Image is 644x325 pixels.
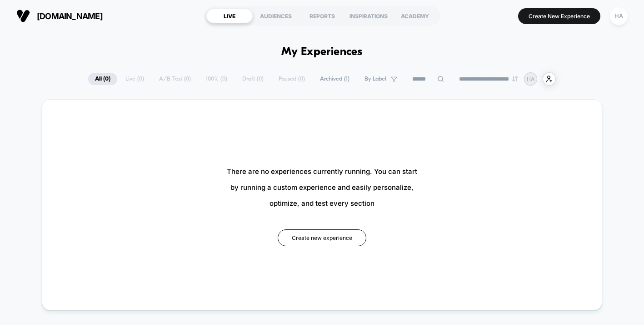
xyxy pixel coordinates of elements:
div: REPORTS [299,9,345,23]
img: Visually logo [16,9,30,23]
span: There are no experiences currently running. You can start by running a custom experience and easi... [227,163,417,211]
span: All ( 0 ) [88,73,117,85]
div: HA [610,7,628,25]
button: HA [607,7,630,25]
button: [DOMAIN_NAME] [14,9,105,23]
span: By Label [364,76,386,82]
button: Create new experience [278,229,366,246]
div: AUDIENCES [253,9,299,23]
span: Archived ( 1 ) [313,73,356,85]
div: ACADEMY [392,9,438,23]
div: LIVE [206,9,253,23]
span: [DOMAIN_NAME] [37,11,103,21]
div: INSPIRATIONS [345,9,392,23]
h1: My Experiences [281,46,363,59]
button: Create New Experience [518,8,600,24]
p: HA [527,76,534,82]
img: end [512,76,518,81]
